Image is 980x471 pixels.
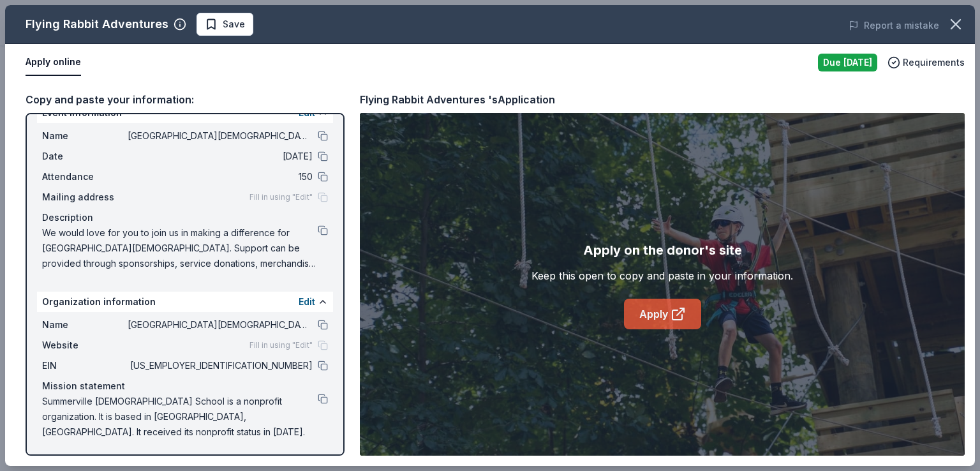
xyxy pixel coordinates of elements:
div: Due [DATE] [818,54,877,71]
span: Date [42,149,128,164]
span: EIN [42,358,128,373]
div: Apply on the donor's site [583,240,742,260]
button: Save [197,13,253,36]
span: Requirements [903,55,965,70]
span: Fill in using "Edit" [249,192,313,202]
span: 150 [128,169,313,184]
div: Copy and paste your information: [26,91,345,108]
span: Attendance [42,169,128,184]
span: Website [42,338,128,353]
div: Flying Rabbit Adventures [26,14,168,34]
div: Keep this open to copy and paste in your information. [531,268,793,283]
button: Requirements [887,55,965,70]
span: Fill in using "Edit" [249,340,313,350]
div: Description [42,210,328,225]
span: [DATE] [128,149,313,164]
button: Apply online [26,49,81,76]
span: [GEOGRAPHIC_DATA][DEMOGRAPHIC_DATA]'s 2nd Annual Golf Tournament [128,128,313,144]
span: [US_EMPLOYER_IDENTIFICATION_NUMBER] [128,358,313,373]
button: Edit [299,294,315,310]
span: Mailing address [42,190,128,205]
a: Apply [624,299,701,329]
span: [GEOGRAPHIC_DATA][DEMOGRAPHIC_DATA] [128,317,313,333]
button: Report a mistake [849,18,939,33]
span: Name [42,128,128,144]
div: Mission statement [42,378,328,394]
div: Flying Rabbit Adventures 's Application [360,91,555,108]
span: Save [223,17,245,32]
span: We would love for you to join us in making a difference for [GEOGRAPHIC_DATA][DEMOGRAPHIC_DATA]. ... [42,225,318,271]
span: Summerville [DEMOGRAPHIC_DATA] School is a nonprofit organization. It is based in [GEOGRAPHIC_DAT... [42,394,318,440]
div: Organization information [37,292,333,312]
span: Name [42,317,128,333]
